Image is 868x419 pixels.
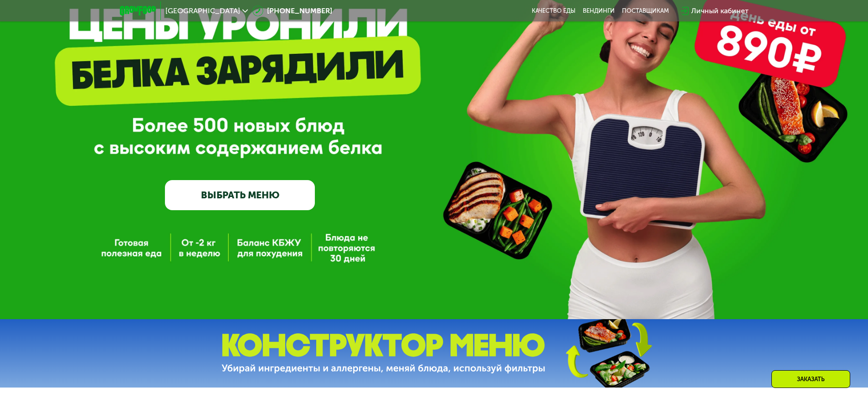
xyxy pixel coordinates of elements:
[622,7,669,15] div: поставщикам
[583,7,615,15] a: Вендинги
[165,7,240,15] span: [GEOGRAPHIC_DATA]
[165,180,315,210] a: ВЫБРАТЬ МЕНЮ
[771,370,850,388] div: Заказать
[691,5,749,16] div: Личный кабинет
[532,7,575,15] a: Качество еды
[252,5,332,16] a: [PHONE_NUMBER]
